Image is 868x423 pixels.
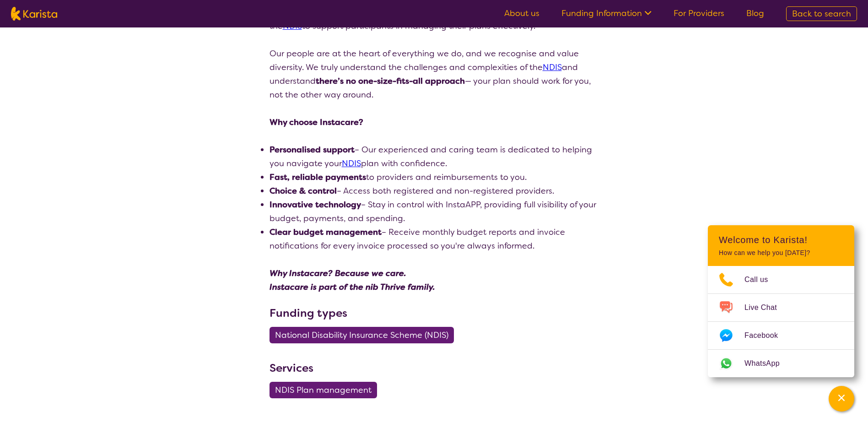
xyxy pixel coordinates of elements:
[708,266,854,377] ul: Choose channel
[270,117,363,128] strong: Why choose Instacare?
[719,249,843,257] p: How can we help you [DATE]?
[275,382,372,398] span: NDIS Plan management
[270,144,355,155] strong: Personalised support
[504,8,539,19] a: About us
[270,185,337,196] strong: Choice & control
[270,184,599,198] li: – Access both registered and non-registered providers.
[708,350,854,377] a: Web link opens in a new tab.
[543,62,562,73] a: NDIS
[270,225,599,253] li: – Receive monthly budget reports and invoice notifications for every invoice processed so you're ...
[270,282,435,293] em: Instacare is part of the nib Thrive family.
[674,8,724,19] a: For Providers
[746,8,764,19] a: Blog
[561,8,652,19] a: Funding Information
[270,143,599,170] li: – Our experienced and caring team is dedicated to helping you navigate your plan with confidence.
[316,76,465,87] strong: there’s no one-size-fits-all approach
[270,198,599,225] li: – Stay in control with InstaAPP, providing full visibility of your budget, payments, and spending.
[270,172,366,183] strong: Fast, reliable payments
[270,227,382,238] strong: Clear budget management
[275,327,448,343] span: National Disability Insurance Scheme (NDIS)
[11,7,57,21] img: Karista logo
[744,357,791,370] span: WhatsApp
[270,170,599,184] li: to providers and reimbursements to you.
[708,225,854,377] div: Channel Menu
[719,234,843,245] h2: Welcome to Karista!
[270,268,406,279] em: Why Instacare? Because we care.
[786,6,857,21] a: Back to search
[744,301,788,315] span: Live Chat
[270,199,361,210] strong: Innovative technology
[342,158,361,169] a: NDIS
[270,360,599,376] h3: Services
[744,273,779,287] span: Call us
[270,330,459,341] a: National Disability Insurance Scheme (NDIS)
[829,386,854,412] button: Channel Menu
[744,329,789,342] span: Facebook
[270,47,599,102] p: Our people are at the heart of everything we do, and we recognise and value diversity. We truly u...
[792,8,851,19] span: Back to search
[270,385,383,396] a: NDIS Plan management
[270,305,599,321] h3: Funding types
